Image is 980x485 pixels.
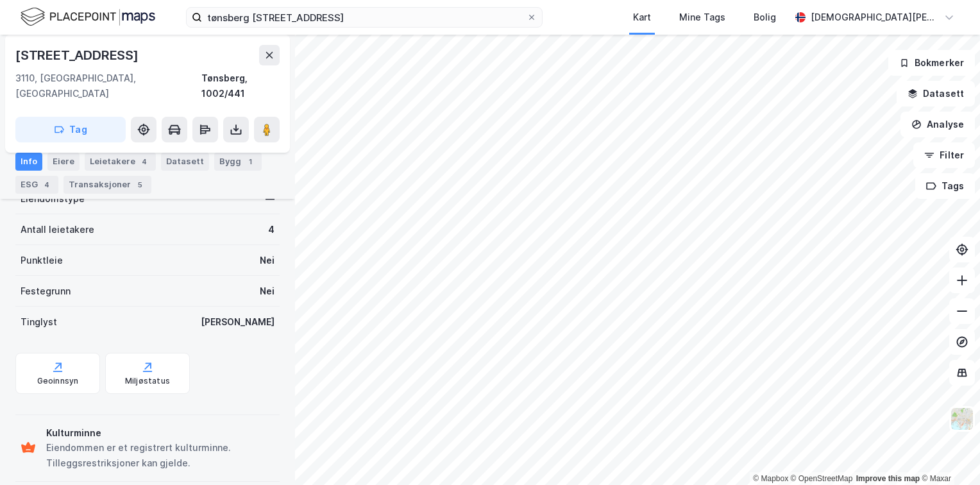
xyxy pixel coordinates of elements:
[47,153,80,171] div: Eiere
[753,474,788,483] a: Mapbox
[15,176,58,194] div: ESG
[268,222,275,237] div: 4
[63,176,151,194] div: Transaksjoner
[37,376,79,386] div: Geoinnsyn
[125,376,170,386] div: Miljøstatus
[202,8,527,27] input: Søk på adresse, matrikkel, gårdeiere, leietakere eller personer
[46,440,275,471] div: Eiendommen er et registrert kulturminne. Tilleggsrestriksjoner kan gjelde.
[679,10,725,25] div: Mine Tags
[754,10,776,25] div: Bolig
[21,253,63,268] div: Punktleie
[888,50,975,76] button: Bokmerker
[811,10,939,25] div: [DEMOGRAPHIC_DATA][PERSON_NAME]
[856,474,920,483] a: Improve this map
[21,222,94,237] div: Antall leietakere
[913,142,975,168] button: Filter
[85,153,156,171] div: Leietakere
[161,153,209,171] div: Datasett
[633,10,651,25] div: Kart
[916,423,980,485] div: Kontrollprogram for chat
[260,284,275,299] div: Nei
[15,71,201,101] div: 3110, [GEOGRAPHIC_DATA], [GEOGRAPHIC_DATA]
[900,112,975,137] button: Analyse
[133,178,146,191] div: 5
[15,45,141,65] div: [STREET_ADDRESS]
[21,314,57,330] div: Tinglyst
[138,155,151,168] div: 4
[40,178,53,191] div: 4
[201,314,275,330] div: [PERSON_NAME]
[15,117,126,142] button: Tag
[916,423,980,485] iframe: Chat Widget
[21,6,155,28] img: logo.f888ab2527a4732fd821a326f86c7f29.svg
[15,153,42,171] div: Info
[260,253,275,268] div: Nei
[791,474,853,483] a: OpenStreetMap
[897,81,975,106] button: Datasett
[46,425,275,441] div: Kulturminne
[21,284,71,299] div: Festegrunn
[244,155,257,168] div: 1
[915,173,975,199] button: Tags
[950,407,974,431] img: Z
[214,153,262,171] div: Bygg
[201,71,280,101] div: Tønsberg, 1002/441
